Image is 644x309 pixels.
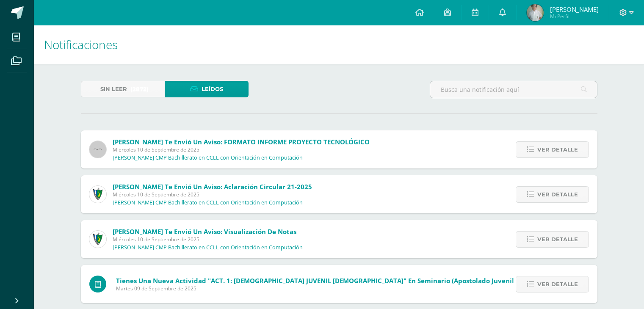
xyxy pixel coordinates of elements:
span: Ver detalle [537,142,578,157]
span: [PERSON_NAME] [550,5,599,14]
span: Martes 09 de Septiembre de 2025 [116,285,602,292]
span: Ver detalle [537,276,578,292]
span: (2872) [130,81,149,97]
span: Leídos [202,81,223,97]
span: [PERSON_NAME] te envió un aviso: Visualización de notas [113,227,296,236]
span: [PERSON_NAME] te envió un aviso: FORMATO INFORME PROYECTO TECNOLÓGICO [113,138,370,146]
span: Tienes una nueva actividad "ACT. 1: [DEMOGRAPHIC_DATA] JUVENIL [DEMOGRAPHIC_DATA]" En Seminario (... [116,276,602,285]
span: Ver detalle [537,187,578,202]
img: 9f174a157161b4ddbe12118a61fed988.png [89,186,106,203]
p: [PERSON_NAME] CMP Bachillerato en CCLL con Orientación en Computación [113,244,303,251]
a: Sin leer(2872) [81,81,165,97]
input: Busca una notificación aquí [430,81,597,98]
img: 60x60 [89,141,106,158]
p: [PERSON_NAME] CMP Bachillerato en CCLL con Orientación en Computación [113,154,303,161]
span: Notificaciones [44,36,118,52]
span: Miércoles 10 de Septiembre de 2025 [113,191,312,198]
img: 786230324902ca9f9b65e66d49a23b48.png [527,4,544,21]
span: Miércoles 10 de Septiembre de 2025 [113,146,370,153]
span: Ver detalle [537,232,578,247]
p: [PERSON_NAME] CMP Bachillerato en CCLL con Orientación en Computación [113,199,303,206]
span: Mi Perfil [550,13,599,20]
span: Miércoles 10 de Septiembre de 2025 [113,236,303,243]
span: Sin leer [100,81,127,97]
a: Leídos [165,81,249,97]
img: 9f174a157161b4ddbe12118a61fed988.png [89,231,106,248]
span: [PERSON_NAME] te envió un aviso: Aclaración circular 21-2025 [113,182,312,191]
